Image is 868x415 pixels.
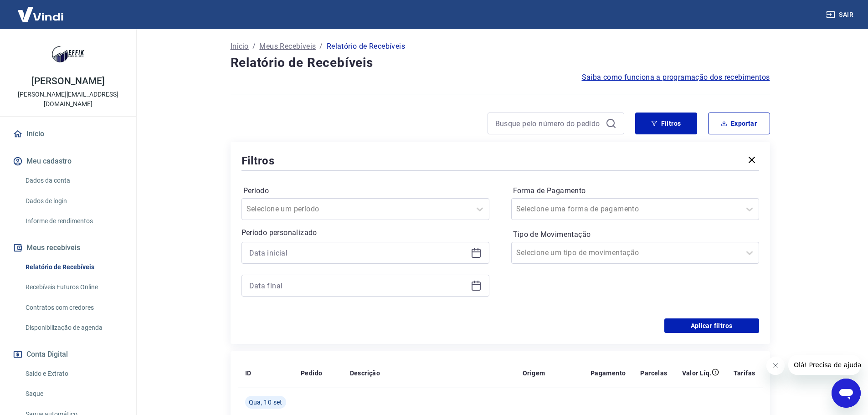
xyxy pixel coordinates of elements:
[259,41,316,52] a: Meus Recebíveis
[241,227,489,238] p: Período personalizado
[523,369,545,378] p: Origem
[241,154,275,168] h5: Filtros
[350,369,380,378] p: Descrição
[301,369,322,378] p: Pedido
[231,41,249,52] a: Início
[495,117,602,130] input: Busque pelo número do pedido
[22,278,125,297] a: Recebíveis Futuros Online
[832,379,861,408] iframe: Botão para abrir a janela de mensagens
[22,192,125,210] a: Dados de login
[824,6,857,23] button: Sair
[327,41,405,52] p: Relatório de Recebíveis
[243,185,488,196] label: Período
[734,369,755,378] p: Tarifas
[22,364,125,383] a: Saldo e Extrato
[22,318,125,337] a: Disponibilização de agenda
[22,298,125,317] a: Contratos com credores
[22,384,125,403] a: Saque
[31,77,104,86] p: [PERSON_NAME]
[7,90,129,109] p: [PERSON_NAME][EMAIL_ADDRESS][DOMAIN_NAME]
[249,398,282,407] span: Qua, 10 set
[640,369,667,378] p: Parcelas
[5,6,77,14] span: Olá! Precisa de ajuda?
[513,185,757,196] label: Forma de Pagamento
[635,113,697,134] button: Filtros
[11,124,125,144] a: Início
[22,171,125,190] a: Dados da conta
[319,41,323,52] p: /
[22,258,125,277] a: Relatório de Recebíveis
[513,229,757,240] label: Tipo de Movimentação
[582,72,770,83] a: Saiba como funciona a programação dos recebimentos
[11,344,125,364] button: Conta Digital
[591,369,626,378] p: Pagamento
[249,246,467,260] input: Data inicial
[708,113,770,134] button: Exportar
[50,36,87,73] img: 25489869-d7d1-4209-91d1-72ab6d31093b.jpeg
[231,54,770,72] h4: Relatório de Recebíveis
[11,151,125,171] button: Meu cadastro
[664,318,759,333] button: Aplicar filtros
[682,369,712,378] p: Valor Líq.
[11,238,125,258] button: Meus recebíveis
[22,212,125,231] a: Informe de rendimentos
[11,0,70,28] img: Vindi
[766,357,785,375] iframe: Fechar mensagem
[788,355,861,375] iframe: Mensagem da empresa
[245,369,252,378] p: ID
[249,279,467,292] input: Data final
[252,41,256,52] p: /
